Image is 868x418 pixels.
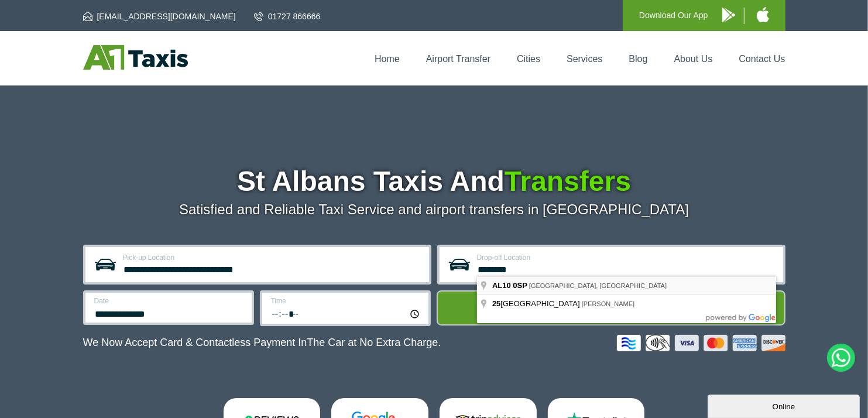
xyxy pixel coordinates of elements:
[517,54,540,64] a: Cities
[437,290,785,326] button: Get Quote
[83,45,188,70] img: A1 Taxis St Albans LTD
[708,392,862,418] iframe: chat widget
[639,8,708,23] p: Download Our App
[83,337,441,349] p: We Now Accept Card & Contactless Payment In
[529,282,667,289] span: [GEOGRAPHIC_DATA], [GEOGRAPHIC_DATA]
[582,300,634,307] span: [PERSON_NAME]
[722,8,735,22] img: A1 Taxis Android App
[629,54,647,64] a: Blog
[307,337,441,348] span: The Car at No Extra Charge.
[254,11,321,22] a: 01727 866666
[477,254,776,261] label: Drop-off Location
[674,54,713,64] a: About Us
[83,201,785,218] p: Satisfied and Reliable Taxi Service and airport transfers in [GEOGRAPHIC_DATA]
[83,167,785,196] h1: St Albans Taxis And
[567,54,602,64] a: Services
[492,299,500,308] span: 25
[505,166,631,197] span: Transfers
[492,299,582,308] span: [GEOGRAPHIC_DATA]
[757,7,769,22] img: A1 Taxis iPhone App
[94,297,245,304] label: Date
[271,297,421,304] label: Time
[375,54,400,64] a: Home
[617,335,785,351] img: Credit And Debit Cards
[739,54,785,64] a: Contact Us
[123,254,422,261] label: Pick-up Location
[426,54,490,64] a: Airport Transfer
[83,11,236,22] a: [EMAIL_ADDRESS][DOMAIN_NAME]
[492,281,527,290] span: AL10 0SP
